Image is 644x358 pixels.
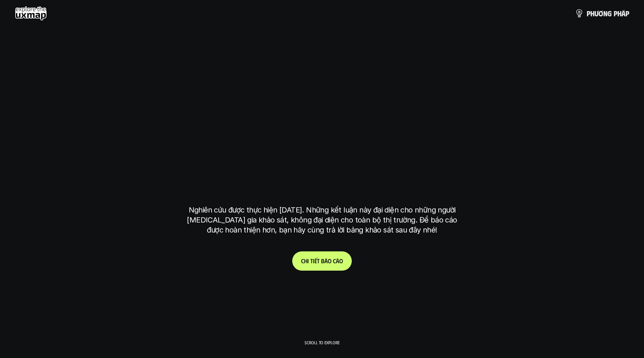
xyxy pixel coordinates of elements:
[304,257,307,264] span: h
[339,257,343,264] span: o
[314,257,317,264] span: ế
[607,9,612,17] span: g
[324,257,328,264] span: á
[626,9,629,17] span: p
[575,6,629,21] a: phươngpháp
[594,9,599,17] span: ư
[313,257,314,264] span: i
[621,9,626,17] span: á
[190,158,454,189] h1: tại [GEOGRAPHIC_DATA]
[614,9,617,17] span: p
[183,205,461,235] p: Nghiên cứu được thực hiện [DATE]. Những kết luận này đại diện cho những người [MEDICAL_DATA] gia ...
[304,340,340,345] p: Scroll to explore
[297,84,353,93] h6: Kết quả nghiên cứu
[336,257,339,264] span: á
[603,9,607,17] span: n
[590,9,594,17] span: h
[587,9,590,17] span: p
[307,257,309,264] span: i
[599,9,603,17] span: ơ
[187,99,457,130] h1: phạm vi công việc của
[321,257,324,264] span: b
[617,9,621,17] span: h
[333,257,336,264] span: c
[328,257,331,264] span: o
[317,257,320,264] span: t
[301,257,304,264] span: C
[310,257,313,264] span: t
